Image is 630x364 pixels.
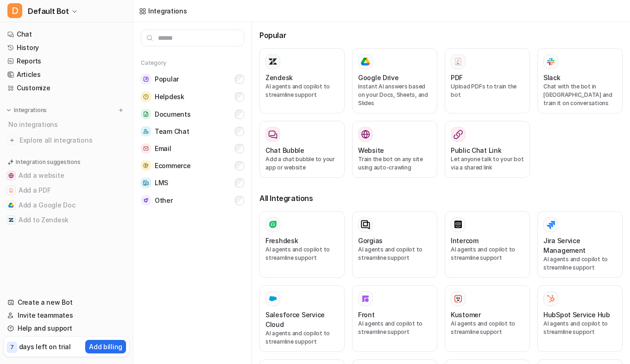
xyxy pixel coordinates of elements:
[361,130,370,139] img: Website
[19,342,71,351] p: days left on trial
[155,178,168,188] span: LMS
[10,343,14,351] p: 7
[141,144,151,153] img: Email
[537,285,623,352] button: HubSpot Service HubHubSpot Service HubAI agents and copilot to streamline support
[259,285,345,352] button: Salesforce Service Cloud Salesforce Service CloudAI agents and copilot to streamline support
[155,144,171,153] span: Email
[16,158,80,166] p: Integration suggestions
[155,196,173,205] span: Other
[141,123,244,140] button: Team ChatTeam Chat
[141,109,151,119] img: Documents
[445,48,530,113] button: PDFPDFUpload PDFs to train the bot
[155,127,189,136] span: Team Chat
[451,245,524,262] p: AI agents and copilot to streamline support
[543,310,610,320] h3: HubSpot Service Hub
[543,82,617,107] p: Chat with the bot in [GEOGRAPHIC_DATA] and train it on conversations
[543,236,617,255] h3: Jira Service Management
[361,57,370,66] img: Google Drive
[4,106,50,115] button: Integrations
[546,294,555,303] img: HubSpot Service Hub
[4,68,129,81] a: Articles
[89,342,122,351] p: Add billing
[259,30,623,41] h3: Popular
[451,145,502,155] h3: Public Chat Link
[259,193,623,204] h3: All Integrations
[259,211,345,278] button: FreshdeskAI agents and copilot to streamline support
[451,236,479,245] h3: Intercom
[6,117,129,132] div: No integrations
[155,92,184,101] span: Helpdesk
[451,320,524,336] p: AI agents and copilot to streamline support
[546,56,555,67] img: Slack
[4,183,129,198] button: Add a PDFAdd a PDF
[141,70,244,88] button: PopularPopular
[451,155,524,172] p: Let anyone talk to your bot via a shared link
[141,92,151,102] img: Helpdesk
[543,255,617,272] p: AI agents and copilot to streamline support
[6,107,12,113] img: expand menu
[352,285,437,352] button: FrontFrontAI agents and copilot to streamline support
[4,82,129,94] a: Customize
[139,6,187,16] a: Integrations
[265,82,339,99] p: AI agents and copilot to streamline support
[141,140,244,157] button: EmailEmail
[259,48,345,113] button: ZendeskAI agents and copilot to streamline support
[141,174,244,192] button: LMSLMS
[358,245,431,262] p: AI agents and copilot to streamline support
[4,134,129,147] a: Explore all integrations
[141,106,244,123] button: DocumentsDocuments
[265,155,339,172] p: Add a chat bubble to your app or website
[265,73,293,82] h3: Zendesk
[543,73,561,82] h3: Slack
[4,168,129,183] button: Add a websiteAdd a website
[358,320,431,336] p: AI agents and copilot to streamline support
[268,294,277,303] img: Salesforce Service Cloud
[141,157,244,174] button: EcommerceEcommerce
[118,107,124,113] img: menu_add.svg
[543,320,617,336] p: AI agents and copilot to streamline support
[4,198,129,213] button: Add a Google DocAdd a Google Doc
[352,211,437,278] button: GorgiasAI agents and copilot to streamline support
[141,59,244,67] h5: Category
[265,245,339,262] p: AI agents and copilot to streamline support
[141,88,244,106] button: HelpdeskHelpdesk
[14,107,47,114] p: Integrations
[85,340,126,353] button: Add billing
[141,195,151,205] img: Other
[259,121,345,178] button: Chat BubbleAdd a chat bubble to your app or website
[537,211,623,278] button: Jira Service ManagementAI agents and copilot to streamline support
[4,322,129,335] a: Help and support
[7,3,22,18] span: D
[155,75,179,84] span: Popular
[537,48,623,113] button: SlackSlackChat with the bot in [GEOGRAPHIC_DATA] and train it on conversations
[141,126,151,136] img: Team Chat
[454,57,463,66] img: PDF
[19,133,126,148] span: Explore all integrations
[4,213,129,227] button: Add to ZendeskAdd to Zendesk
[8,173,14,178] img: Add a website
[451,73,463,82] h3: PDF
[361,294,370,303] img: Front
[4,41,129,54] a: History
[8,188,14,193] img: Add a PDF
[358,73,399,82] h3: Google Drive
[7,136,17,145] img: explore all integrations
[141,192,244,209] button: OtherOther
[148,6,187,16] div: Integrations
[141,161,151,170] img: Ecommerce
[265,236,298,245] h3: Freshdesk
[358,236,383,245] h3: Gorgias
[8,217,14,223] img: Add to Zendesk
[28,5,69,18] span: Default Bot
[451,82,524,99] p: Upload PDFs to train the bot
[454,294,463,303] img: Kustomer
[352,48,437,113] button: Google DriveGoogle DriveInstant AI answers based on your Docs, Sheets, and Slides
[445,121,530,178] button: Public Chat LinkLet anyone talk to your bot via a shared link
[155,161,190,170] span: Ecommerce
[445,211,530,278] button: IntercomAI agents and copilot to streamline support
[358,310,375,320] h3: Front
[265,329,339,346] p: AI agents and copilot to streamline support
[4,28,129,41] a: Chat
[4,309,129,322] a: Invite teammates
[445,285,530,352] button: KustomerKustomerAI agents and copilot to streamline support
